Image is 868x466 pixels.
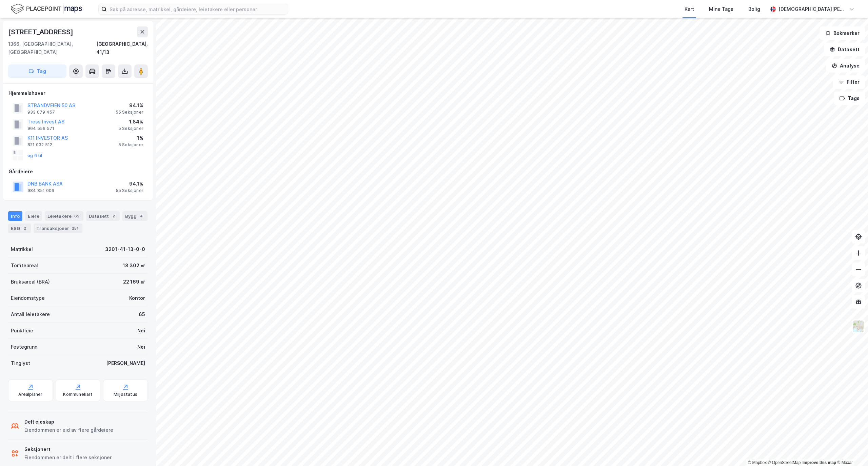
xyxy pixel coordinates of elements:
[118,134,143,142] div: 1%
[105,245,145,253] div: 3201-41-13-0-0
[24,445,112,453] div: Seksjonert
[18,392,42,397] div: Arealplaner
[824,43,865,56] button: Datasett
[122,211,147,221] div: Bygg
[27,126,54,131] div: 964 556 571
[11,343,37,351] div: Festegrunn
[8,40,96,56] div: 1366, [GEOGRAPHIC_DATA], [GEOGRAPHIC_DATA]
[118,126,143,131] div: 5 Seksjoner
[114,392,137,397] div: Miljøstatus
[748,5,760,13] div: Bolig
[8,26,75,37] div: [STREET_ADDRESS]
[8,224,31,233] div: ESG
[778,5,846,13] div: [DEMOGRAPHIC_DATA][PERSON_NAME]
[11,294,45,302] div: Eiendomstype
[21,225,28,232] div: 2
[11,327,33,335] div: Punktleie
[820,26,865,40] button: Bokmerker
[11,310,50,318] div: Antall leietakere
[45,211,83,221] div: Leietakere
[73,213,81,219] div: 65
[116,180,143,188] div: 94.1%
[129,294,145,302] div: Kontor
[116,188,143,193] div: 55 Seksjoner
[685,5,694,13] div: Kart
[833,75,865,89] button: Filter
[71,225,80,232] div: 251
[24,453,112,462] div: Eiendommen er delt i flere seksjoner
[27,142,52,148] div: 821 032 512
[24,418,113,426] div: Delt eieskap
[748,460,767,465] a: Mapbox
[11,261,38,270] div: Tomteareal
[8,64,66,78] button: Tag
[24,426,113,434] div: Eiendommen er eid av flere gårdeiere
[123,261,145,270] div: 18 302 ㎡
[139,310,145,318] div: 65
[8,168,147,176] div: Gårdeiere
[834,92,865,105] button: Tags
[96,40,148,56] div: [GEOGRAPHIC_DATA], 41/13
[86,211,120,221] div: Datasett
[138,213,145,219] div: 4
[11,278,50,286] div: Bruksareal (BRA)
[123,278,145,286] div: 22 169 ㎡
[11,245,33,253] div: Matrikkel
[8,211,22,221] div: Info
[116,110,143,115] div: 55 Seksjoner
[137,327,145,335] div: Nei
[8,89,147,97] div: Hjemmelshaver
[803,460,836,465] a: Improve this map
[834,433,868,466] div: Kontrollprogram for chat
[137,343,145,351] div: Nei
[27,110,55,115] div: 933 079 457
[116,101,143,110] div: 94.1%
[27,188,54,193] div: 984 851 006
[709,5,733,13] div: Mine Tags
[34,224,82,233] div: Transaksjoner
[63,392,93,397] div: Kommunekart
[118,142,143,148] div: 5 Seksjoner
[11,359,30,367] div: Tinglyst
[852,320,865,333] img: Z
[118,118,143,126] div: 1.84%
[106,359,145,367] div: [PERSON_NAME]
[107,4,288,14] input: Søk på adresse, matrikkel, gårdeiere, leietakere eller personer
[110,213,117,219] div: 2
[826,59,865,73] button: Analyse
[25,211,42,221] div: Eiere
[768,460,801,465] a: OpenStreetMap
[11,3,82,15] img: logo.f888ab2527a4732fd821a326f86c7f29.svg
[834,433,868,466] iframe: Chat Widget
